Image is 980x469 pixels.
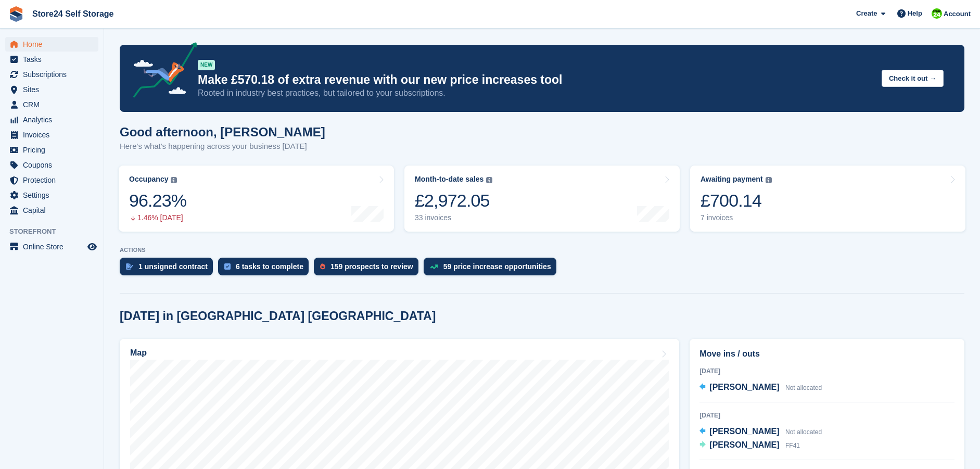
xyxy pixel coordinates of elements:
span: Online Store [23,239,85,254]
div: 7 invoices [701,213,772,222]
div: [DATE] [699,411,954,420]
h2: [DATE] in [GEOGRAPHIC_DATA] [GEOGRAPHIC_DATA] [120,309,436,323]
a: menu [5,52,98,67]
h1: Good afternoon, [PERSON_NAME] [120,125,325,139]
a: menu [5,112,98,127]
a: menu [5,239,98,254]
img: stora-icon-8386f47178a22dfd0bd8f6a31ec36ba5ce8667c1dd55bd0f319d3a0aa187defe.svg [8,6,24,22]
a: menu [5,143,98,157]
div: Month-to-date sales [415,175,483,184]
span: Coupons [23,158,85,172]
a: 159 prospects to review [314,258,424,281]
div: 6 tasks to complete [236,262,303,271]
img: prospect-51fa495bee0391a8d652442698ab0144808aea92771e9ea1ae160a38d050c398.svg [320,263,325,270]
span: Not allocated [785,384,822,391]
img: price-adjustments-announcement-icon-8257ccfd72463d97f412b2fc003d46551f7dbcb40ab6d574587a9cd5c0d94... [124,42,197,102]
div: 1 unsigned contract [138,262,208,271]
span: Invoices [23,128,85,142]
span: CRM [23,97,85,112]
span: FF41 [785,442,800,449]
img: task-75834270c22a3079a89374b754ae025e5fb1db73e45f91037f5363f120a921f8.svg [224,263,231,270]
img: icon-info-grey-7440780725fd019a000dd9b08b2336e03edf1995a4989e88bcd33f0948082b44.svg [486,177,492,183]
a: Occupancy 96.23% 1.46% [DATE] [119,166,394,232]
a: 6 tasks to complete [218,258,314,281]
img: contract_signature_icon-13c848040528278c33f63329250d36e43548de30e8caae1d1a13099fd9432cc5.svg [126,263,133,270]
span: Capital [23,203,85,218]
h2: Map [130,348,147,358]
div: £700.14 [701,190,772,211]
a: Month-to-date sales £2,972.05 33 invoices [404,166,680,232]
button: Check it out → [882,70,944,87]
a: menu [5,97,98,112]
span: Tasks [23,52,85,67]
span: Not allocated [785,428,822,436]
span: Home [23,37,85,52]
img: icon-info-grey-7440780725fd019a000dd9b08b2336e03edf1995a4989e88bcd33f0948082b44.svg [766,177,772,183]
a: [PERSON_NAME] Not allocated [699,425,822,439]
a: Awaiting payment £700.14 7 invoices [690,166,965,232]
div: 33 invoices [415,213,492,222]
a: menu [5,37,98,52]
span: Help [908,8,922,19]
a: menu [5,158,98,172]
span: Create [856,8,877,19]
a: Preview store [86,240,98,253]
div: £2,972.05 [415,190,492,211]
a: menu [5,67,98,82]
span: [PERSON_NAME] [709,427,779,436]
p: Here's what's happening across your business [DATE] [120,141,325,153]
div: 59 price increase opportunities [443,262,551,271]
a: [PERSON_NAME] Not allocated [699,381,822,395]
div: 159 prospects to review [330,262,413,271]
span: Protection [23,173,85,187]
img: price_increase_opportunities-93ffe204e8149a01c8c9dc8f82e8f89637d9d84a8eef4429ea346261dce0b2c0.svg [430,264,438,269]
p: Make £570.18 of extra revenue with our new price increases tool [198,72,873,87]
p: ACTIONS [120,247,964,253]
a: 59 price increase opportunities [424,258,562,281]
span: Account [944,9,971,19]
img: icon-info-grey-7440780725fd019a000dd9b08b2336e03edf1995a4989e88bcd33f0948082b44.svg [171,177,177,183]
span: [PERSON_NAME] [709,383,779,391]
a: menu [5,173,98,187]
span: Settings [23,188,85,202]
div: [DATE] [699,366,954,376]
a: Store24 Self Storage [28,5,118,22]
a: [PERSON_NAME] FF41 [699,439,800,452]
div: NEW [198,60,215,70]
a: menu [5,188,98,202]
img: Robert Sears [932,8,942,19]
div: 1.46% [DATE] [129,213,186,222]
div: Occupancy [129,175,168,184]
span: [PERSON_NAME] [709,440,779,449]
a: menu [5,203,98,218]
a: menu [5,82,98,97]
span: Sites [23,82,85,97]
span: Subscriptions [23,67,85,82]
span: Analytics [23,112,85,127]
h2: Move ins / outs [699,348,954,360]
div: 96.23% [129,190,186,211]
span: Storefront [9,226,104,237]
a: menu [5,128,98,142]
div: Awaiting payment [701,175,763,184]
p: Rooted in industry best practices, but tailored to your subscriptions. [198,87,873,99]
span: Pricing [23,143,85,157]
a: 1 unsigned contract [120,258,218,281]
